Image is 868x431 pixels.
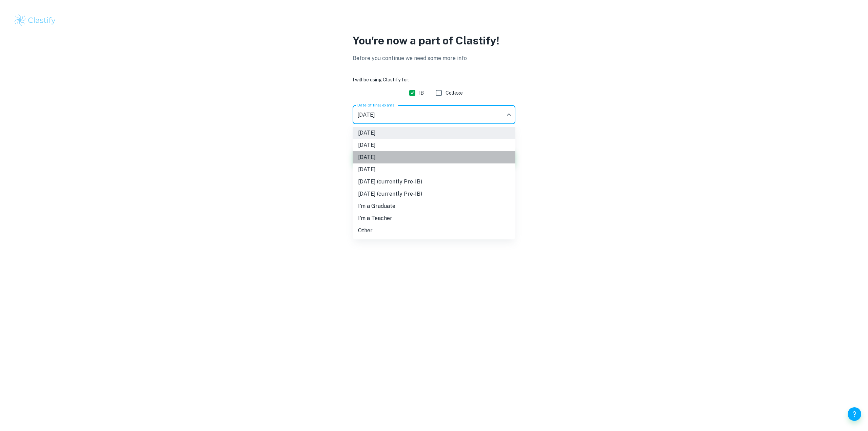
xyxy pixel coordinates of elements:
li: [DATE] [353,163,515,176]
li: [DATE] (currently Pre-IB) [353,176,515,188]
li: I'm a Graduate [353,200,515,212]
li: [DATE] [353,151,515,163]
li: [DATE] [353,139,515,151]
li: [DATE] (currently Pre-IB) [353,188,515,200]
li: [DATE] [353,127,515,139]
li: I'm a Teacher [353,212,515,224]
li: Other [353,224,515,237]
